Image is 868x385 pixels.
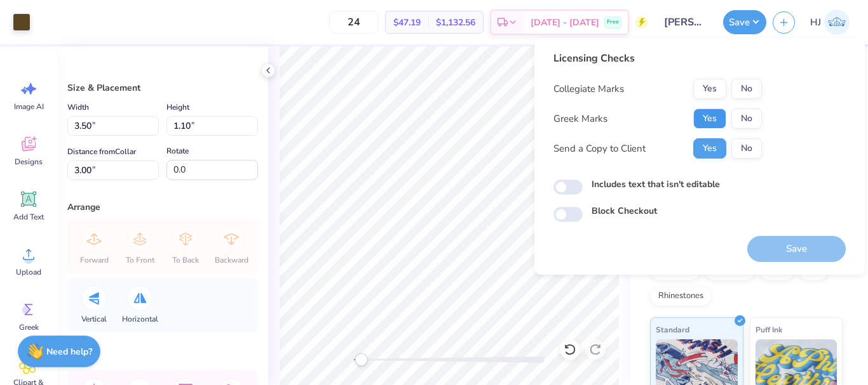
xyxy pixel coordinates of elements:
[553,82,624,96] div: Collegiate Marks
[553,112,607,126] div: Greek Marks
[355,353,367,366] div: Accessibility label
[16,267,41,277] span: Upload
[81,314,107,324] span: Vertical
[531,16,599,29] span: [DATE] - [DATE]
[166,100,189,115] label: Height
[553,51,762,66] div: Licensing Checks
[810,15,821,30] span: HJ
[723,10,766,34] button: Save
[592,178,720,191] label: Includes text that isn't editable
[731,138,762,159] button: No
[14,101,44,112] span: Image AI
[654,10,717,35] input: Untitled Design
[67,144,136,159] label: Distance from Collar
[693,79,726,99] button: Yes
[46,346,92,358] strong: Need help?
[824,10,850,35] img: Hughe Josh Cabanete
[731,108,762,129] button: No
[804,10,855,35] a: HJ
[393,16,421,29] span: $47.19
[592,204,657,218] label: Block Checkout
[553,141,646,156] div: Send a Copy to Client
[756,323,782,336] span: Puff Ink
[607,18,619,27] span: Free
[656,323,689,336] span: Standard
[15,157,43,167] span: Designs
[650,287,712,306] div: Rhinestones
[693,108,726,129] button: Yes
[67,100,89,115] label: Width
[67,200,258,214] div: Arrange
[13,212,44,222] span: Add Text
[166,143,189,159] label: Rotate
[731,79,762,99] button: No
[19,322,39,332] span: Greek
[436,16,475,29] span: $1,132.56
[693,138,726,159] button: Yes
[329,11,379,34] input: – –
[67,352,258,365] div: Align
[122,314,158,324] span: Horizontal
[67,81,258,95] div: Size & Placement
